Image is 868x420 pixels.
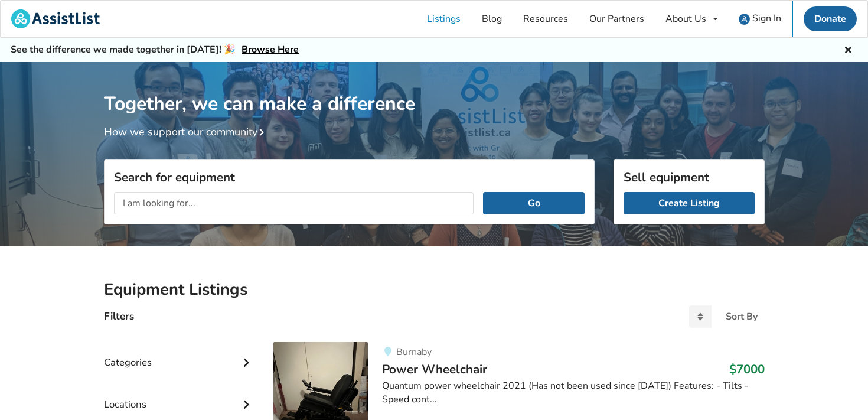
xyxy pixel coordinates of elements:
h3: Search for equipment [114,170,585,185]
span: Burnaby [396,346,432,359]
button: Go [483,192,584,214]
a: Listings [416,1,471,37]
div: Quantum power wheelchair 2021 (Has not been used since [DATE]) Features: - Tilts - Speed cont... [382,379,764,406]
h3: $7000 [729,362,765,377]
a: How we support our community [104,125,269,139]
h5: See the difference we made together in [DATE]! 🎉 [11,44,299,56]
h1: Together, we can make a difference [104,62,765,116]
a: Browse Here [242,43,299,56]
a: Our Partners [579,1,655,37]
input: I am looking for... [114,192,474,214]
img: user icon [739,14,750,25]
a: Create Listing [624,192,755,214]
span: Sign In [752,12,781,25]
a: Blog [471,1,513,37]
span: Power Wheelchair [382,361,487,377]
a: Resources [513,1,579,37]
h2: Equipment Listings [104,279,765,300]
a: Donate [804,6,857,31]
div: Categories [104,333,255,375]
a: user icon Sign In [728,1,792,37]
img: assistlist-logo [11,9,100,28]
div: Locations [104,375,255,416]
h4: Filters [104,310,134,323]
div: About Us [665,14,706,24]
h3: Sell equipment [624,170,755,185]
div: Sort By [726,312,758,321]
